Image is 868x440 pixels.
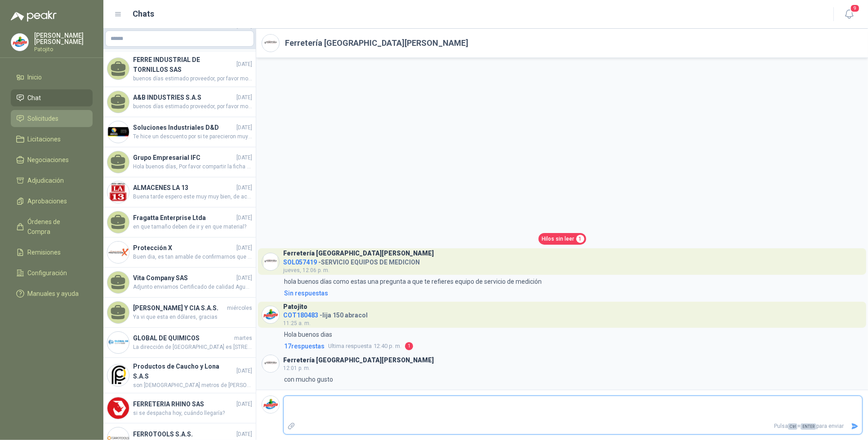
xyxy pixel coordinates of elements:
[103,51,256,87] a: FERRE INDUSTRIAL DE TORNILLOS SAS[DATE]buenos días estimado proveedor, por favor modificar la cot...
[788,423,797,430] span: Ctrl
[28,155,69,165] span: Negociaciones
[28,134,61,144] span: Licitaciones
[283,309,368,318] h4: - lija 150 abracol
[542,235,574,243] span: Hilos sin leer
[34,47,93,52] p: Patojito
[283,267,329,273] span: jueves, 12:06 p. m.
[576,235,584,243] span: 1
[11,213,93,240] a: Órdenes de Compra
[107,397,129,419] img: Company Logo
[11,11,57,22] img: Logo peakr
[11,244,93,261] a: Remisiones
[133,75,252,83] span: buenos días estimado proveedor, por favor modificar la cotización. ya que necesitamos que la mang...
[103,207,256,238] a: Fragatta Enterprise Ltda[DATE]en que tamaño deben de ir y en que material?
[103,147,256,177] a: Grupo Empresarial IFC[DATE]Hola buenos días, Por favor compartir la ficha técnica.
[103,117,256,147] a: Company LogoSoluciones Industriales D&D[DATE]Te hice un descuento por si te parecieron muy caras,...
[284,418,299,434] label: Adjuntar archivos
[133,102,252,111] span: buenos días estimado proveedor, por favor modificar la cotización. ya que necesitamos que la mang...
[133,399,235,409] h4: FERRETERIA RHINO SAS
[283,259,317,266] span: SOL057419
[405,342,413,350] span: 1
[28,196,67,206] span: Aprobaciones
[28,114,59,123] span: Solicitudes
[11,172,93,189] a: Adjudicación
[234,334,252,343] span: martes
[282,288,863,298] a: Sin respuestas
[103,358,256,394] a: Company LogoProductos de Caucho y Lona S.A.S[DATE]son [DEMOGRAPHIC_DATA] metros de [PERSON_NAME]
[236,123,252,132] span: [DATE]
[133,223,252,231] span: en que tamaño deben de ir y en que material?
[285,37,468,49] h2: Ferretería [GEOGRAPHIC_DATA][PERSON_NAME]
[133,343,252,352] span: La dirección de [GEOGRAPHIC_DATA] es [STREET_ADDRESS][PERSON_NAME]
[133,193,252,201] span: Buena tarde espero este muy muy bien, de acuerdo a la informacion que me brinda fabricante no hab...
[133,213,235,223] h4: Fragatta Enterprise Ltda
[284,341,325,351] span: 17 respuesta s
[28,268,67,278] span: Configuración
[11,69,93,86] a: Inicio
[283,358,434,363] h3: Ferretería [GEOGRAPHIC_DATA][PERSON_NAME]
[103,298,256,328] a: [PERSON_NAME] Y CIA S.A.S.miércolesYa vi que esta en dólares, gracias
[284,374,333,384] p: con mucho gusto
[133,163,252,171] span: Hola buenos días, Por favor compartir la ficha técnica.
[236,184,252,192] span: [DATE]
[539,233,586,245] a: Hilos sin leer1
[262,35,279,52] img: Company Logo
[11,110,93,127] a: Solicitudes
[11,193,93,210] a: Aprobaciones
[262,253,279,270] img: Company Logo
[283,320,311,326] span: 11:25 a. m.
[236,400,252,409] span: [DATE]
[282,341,863,351] a: 17respuestasUltima respuesta12:40 p. m.1
[28,289,79,299] span: Manuales y ayuda
[262,396,279,413] img: Company Logo
[11,151,93,168] a: Negociaciones
[107,242,129,263] img: Company Logo
[11,89,93,106] a: Chat
[236,214,252,222] span: [DATE]
[103,393,256,423] a: Company LogoFERRETERIA RHINO SAS[DATE]si se despacha hoy, cuándo llegaría?
[236,430,252,439] span: [DATE]
[107,181,129,203] img: Company Logo
[841,6,857,22] button: 9
[283,304,307,309] h3: Patojito
[283,251,434,256] h3: Ferretería [GEOGRAPHIC_DATA][PERSON_NAME]
[283,312,318,319] span: COT180483
[284,277,542,286] p: hola buenos días como estas una pregunta a que te refieres equipo de servicio de medición
[850,4,860,13] span: 9
[262,306,279,323] img: Company Logo
[801,423,816,430] span: ENTER
[133,409,252,418] span: si se despacha hoy, cuándo llegaría?
[236,274,252,282] span: [DATE]
[28,247,61,257] span: Remisiones
[107,332,129,353] img: Company Logo
[28,217,84,237] span: Órdenes de Compra
[284,288,328,298] div: Sin respuestas
[133,55,235,75] h4: FERRE INDUSTRIAL DE TORNILLOS SAS
[103,87,256,117] a: A&B INDUSTRIES S.A.S[DATE]buenos días estimado proveedor, por favor modificar la cotización. ya q...
[236,93,252,102] span: [DATE]
[11,131,93,148] a: Licitaciones
[11,264,93,282] a: Configuración
[103,238,256,268] a: Company LogoProtección X[DATE]Buen dia, es tan amable de confirmarnos que tipo de señal necesitan
[328,342,401,351] span: 12:40 p. m.
[328,342,372,351] span: Ultima respuesta
[133,123,235,132] h4: Soluciones Industriales D&D
[28,176,64,185] span: Adjudicación
[107,365,129,386] img: Company Logo
[133,273,235,283] h4: Vita Company SAS
[284,330,332,339] p: Hola buenos dias
[34,32,93,45] p: [PERSON_NAME] [PERSON_NAME]
[236,60,252,69] span: [DATE]
[847,418,862,434] button: Enviar
[133,132,252,141] span: Te hice un descuento por si te parecieron muy caras, quedo atento
[28,72,42,82] span: Inicio
[133,381,252,390] span: son [DEMOGRAPHIC_DATA] metros de [PERSON_NAME]
[133,243,235,253] h4: Protección X
[11,34,28,51] img: Company Logo
[133,92,235,102] h4: A&B INDUSTRIES S.A.S
[133,253,252,261] span: Buen dia, es tan amable de confirmarnos que tipo de señal necesitan
[227,304,252,312] span: miércoles
[236,154,252,162] span: [DATE]
[133,361,235,381] h4: Productos de Caucho y Lona S.A.S
[103,177,256,207] a: Company LogoALMACENES LA 13[DATE]Buena tarde espero este muy muy bien, de acuerdo a la informacio...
